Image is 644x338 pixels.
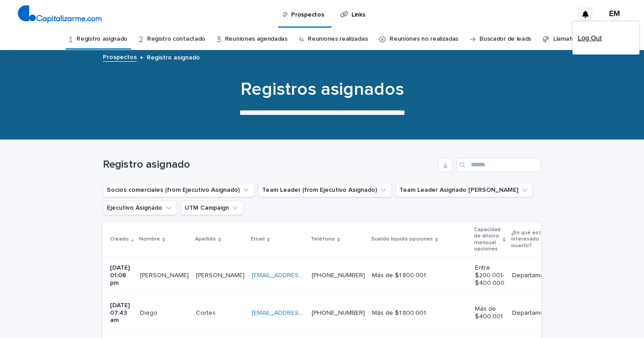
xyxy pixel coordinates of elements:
p: Creado [110,234,129,244]
a: Registro contactado [147,29,205,50]
p: [PERSON_NAME] [140,270,191,279]
p: Cortes [196,308,217,317]
p: Departamentos [512,272,557,279]
a: [PHONE_NUMBER] [312,310,365,316]
a: [EMAIL_ADDRESS][DOMAIN_NAME] [252,310,353,316]
p: Más de $1.800.001 [372,309,468,317]
p: Sueldo líquido opciones [371,234,433,244]
p: Email [251,234,265,244]
a: Log Out [578,30,634,46]
a: Buscador de leads [479,29,531,50]
a: Prospectos [103,51,137,62]
p: Más de $1.800.001 [372,272,468,279]
p: Diego [140,308,159,317]
button: Team Leader (from Ejecutivo Asignado) [258,183,392,197]
h1: Registro asignado [103,158,435,171]
button: Ejecutivo Asignado [103,201,177,215]
a: Llamatón [553,29,579,50]
a: [PHONE_NUMBER] [312,272,365,279]
a: Reuniones agendadas [225,29,288,50]
p: Teléfono [311,234,335,244]
button: Socios comerciales (from Ejecutivo Asignado) [103,183,254,197]
p: Registro asignado [147,52,200,62]
p: Más de $400.001 [475,305,504,321]
h1: Registros asignados [103,79,541,100]
button: Team Leader Asignado LLamados [395,183,533,197]
p: Departamentos [512,309,557,317]
p: [DATE] 01:08 pm [110,264,133,287]
a: Reuniones realizadas [308,29,368,50]
p: Entre $200.001- $400.000 [475,264,504,287]
a: Reuniones no realizadas [390,29,458,50]
button: UTM Campaign [181,201,244,215]
p: ¿En qué estás interesado invertir? [511,228,553,251]
p: Apellido [195,234,216,244]
p: [DATE] 07:43 am [110,302,133,324]
input: Search [456,158,541,172]
a: [EMAIL_ADDRESS][DOMAIN_NAME] [252,272,353,279]
p: Nombre [139,234,160,244]
p: Capacidad de ahorro mensual opciones [474,225,500,254]
p: [PERSON_NAME] [196,270,246,279]
a: Registro asignado [76,29,127,50]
